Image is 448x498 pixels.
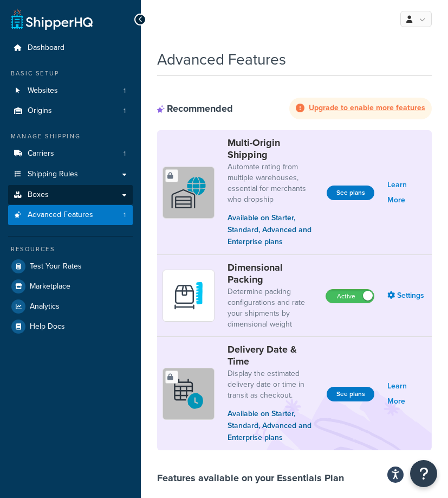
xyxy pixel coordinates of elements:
[30,302,60,311] span: Analytics
[8,257,133,276] a: Test Your Rates
[28,190,49,200] span: Boxes
[327,186,374,200] button: See plans
[8,245,133,254] div: Resources
[28,106,52,116] span: Origins
[8,205,133,225] li: Advanced Features
[309,102,425,113] strong: Upgrade to enable more features
[8,317,133,336] a: Help Docs
[410,460,437,487] button: Open Resource Center
[8,144,133,164] li: Carriers
[8,101,133,121] a: Origins1
[8,164,133,184] a: Shipping Rules
[124,210,126,220] span: 1
[124,86,126,95] span: 1
[8,144,133,164] a: Carriers1
[228,162,318,205] a: Automate rating from multiple warehouses, essential for merchants who dropship
[8,185,133,205] a: Boxes
[228,286,317,330] a: Determine packing configurations and rate your shipments by dimensional weight
[228,212,318,248] p: Available on Starter, Standard, Advanced and Enterprise plans
[157,472,344,484] div: Features available on your Essentials Plan
[387,288,426,303] a: Settings
[8,205,133,225] a: Advanced Features1
[157,49,286,70] h1: Advanced Features
[28,43,64,53] span: Dashboard
[157,103,233,114] div: Recommended
[28,86,58,95] span: Websites
[8,81,133,101] li: Websites
[326,290,374,303] label: Active
[30,282,70,291] span: Marketplace
[30,322,65,331] span: Help Docs
[8,132,133,141] div: Manage Shipping
[8,81,133,101] a: Websites1
[8,277,133,296] a: Marketplace
[28,170,78,179] span: Shipping Rules
[228,368,318,401] a: Display the estimated delivery date or time in transit as checkout.
[28,210,93,220] span: Advanced Features
[8,297,133,316] a: Analytics
[228,408,318,444] p: Available on Starter, Standard, Advanced and Enterprise plans
[28,149,54,158] span: Carriers
[387,177,426,208] a: Learn More
[170,277,207,315] img: DTVBYsAAAAAASUVORK5CYII=
[124,149,126,158] span: 1
[30,262,82,271] span: Test Your Rates
[228,137,318,161] a: Multi-Origin Shipping
[8,69,133,78] div: Basic Setup
[327,387,374,401] button: See plans
[228,343,318,367] a: Delivery Date & Time
[387,379,426,409] a: Learn More
[124,106,126,116] span: 1
[228,261,317,285] a: Dimensional Packing
[8,38,133,58] a: Dashboard
[8,101,133,121] li: Origins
